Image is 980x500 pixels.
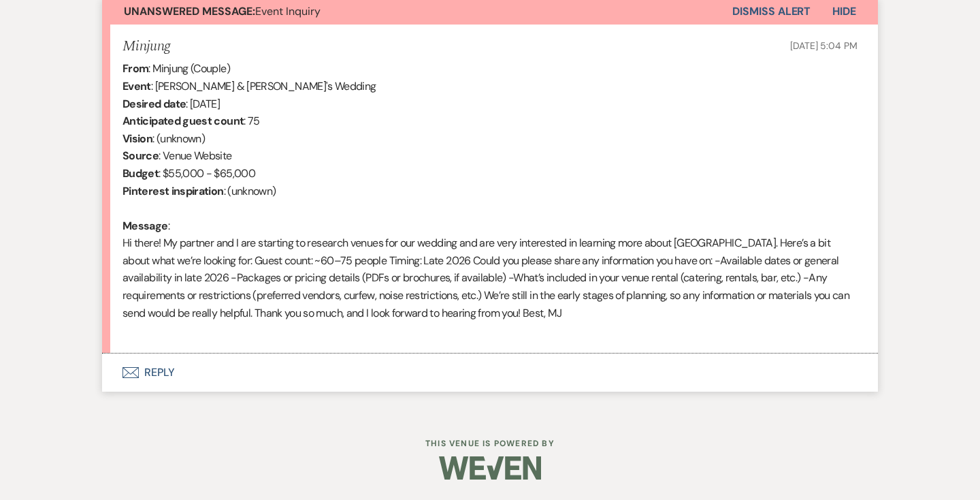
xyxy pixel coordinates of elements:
[124,4,321,18] span: Event Inquiry
[122,79,151,93] b: Event
[122,131,152,146] b: Vision
[122,97,186,111] b: Desired date
[439,444,541,492] img: Weven Logo
[122,219,168,233] b: Message
[122,166,159,181] b: Budget
[102,354,878,392] button: Reply
[122,60,857,339] div: : Minjung (Couple) : [PERSON_NAME] & [PERSON_NAME]'s Wedding : [DATE] : 75 : (unknown) : Venue We...
[122,114,244,128] b: Anticipated guest count
[122,61,148,76] b: From
[122,184,224,198] b: Pinterest inspiration
[832,4,856,18] span: Hide
[124,4,255,18] strong: Unanswered Message:
[122,38,170,55] h5: Minjung
[790,40,857,52] span: [DATE] 5:04 PM
[122,149,159,163] b: Source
